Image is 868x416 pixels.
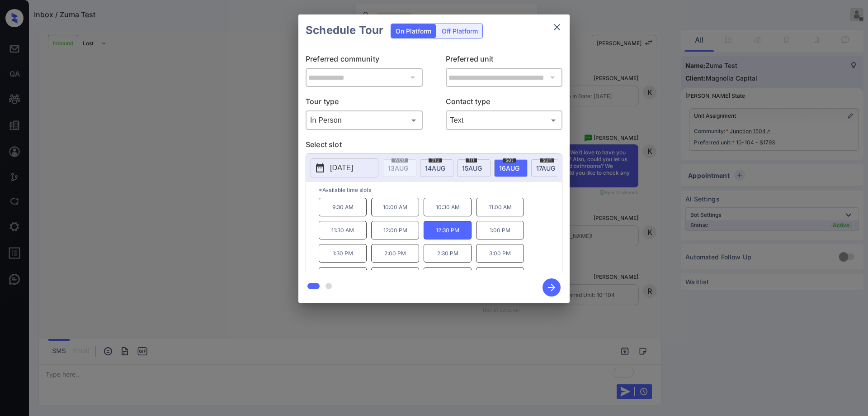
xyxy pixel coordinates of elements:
p: Select slot [306,139,562,153]
p: 12:30 PM [424,221,472,239]
span: fri [466,157,477,163]
p: 11:00 AM [476,198,524,216]
p: 2:00 PM [371,244,419,263]
span: thu [429,157,442,163]
button: close [548,18,566,36]
p: 10:30 AM [424,198,472,216]
span: sun [540,157,554,163]
p: Contact type [446,96,563,110]
p: 9:30 AM [319,198,367,216]
p: 12:00 PM [371,221,419,239]
div: date-select [420,159,453,177]
button: [DATE] [311,158,378,177]
div: date-select [457,159,491,177]
p: 4:00 PM [371,267,419,286]
p: *Available time slots [319,182,562,198]
p: 5:00 PM [476,267,524,286]
span: 15 AUG [462,164,482,172]
div: In Person [308,113,420,128]
p: 3:00 PM [476,244,524,263]
div: On Platform [391,24,436,38]
span: 16 AUG [499,164,519,172]
button: btn-next [537,276,566,299]
p: Preferred community [306,53,423,68]
div: date-select [494,159,528,177]
p: 1:30 PM [319,244,367,263]
p: 1:00 PM [476,221,524,239]
div: Off Platform [437,24,482,38]
p: 10:00 AM [371,198,419,216]
span: sat [503,157,516,163]
p: 3:30 PM [319,267,367,286]
p: [DATE] [330,163,353,173]
p: Tour type [306,96,423,110]
p: 4:30 PM [424,267,472,286]
div: Text [448,113,561,128]
p: 2:30 PM [424,244,472,263]
p: 11:30 AM [319,221,367,239]
p: Preferred unit [446,53,563,68]
h2: Schedule Tour [298,14,391,46]
span: 14 AUG [425,164,445,172]
span: 17 AUG [536,164,555,172]
div: date-select [531,159,565,177]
